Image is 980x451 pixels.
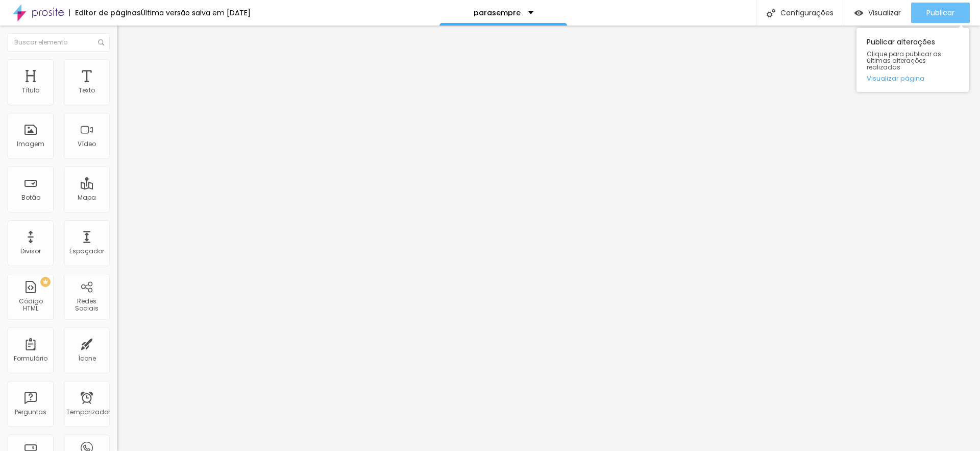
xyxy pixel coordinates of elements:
font: Ícone [78,354,96,363]
input: Buscar elemento [8,33,110,52]
font: Publicar [926,8,954,18]
font: Código HTML [19,297,43,313]
font: Clique para publicar as últimas alterações realizadas [867,50,941,72]
font: Mapa [78,193,96,202]
img: view-1.svg [854,9,863,17]
button: Visualizar [844,3,911,23]
img: Ícone [98,39,104,45]
font: Formulário [14,354,47,363]
font: Temporizador [66,408,110,416]
a: Visualizar página [867,75,959,82]
button: Publicar [911,3,970,23]
font: Vídeo [78,139,96,148]
font: Texto [79,86,95,94]
font: Editor de páginas [75,8,141,18]
img: Ícone [767,9,775,17]
font: Título [22,86,39,94]
font: Redes Sociais [75,297,99,313]
iframe: Editor [117,26,980,451]
font: Última versão salva em [DATE] [141,8,251,18]
font: Espaçador [69,247,104,255]
font: Visualizar página [867,74,924,83]
font: Perguntas [15,408,46,416]
font: Imagem [17,139,44,148]
font: Divisor [20,247,41,255]
font: Botão [21,193,40,202]
font: Configurações [780,8,834,18]
font: Visualizar [868,8,901,18]
font: parasempre [474,8,521,18]
font: Publicar alterações [867,37,935,47]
